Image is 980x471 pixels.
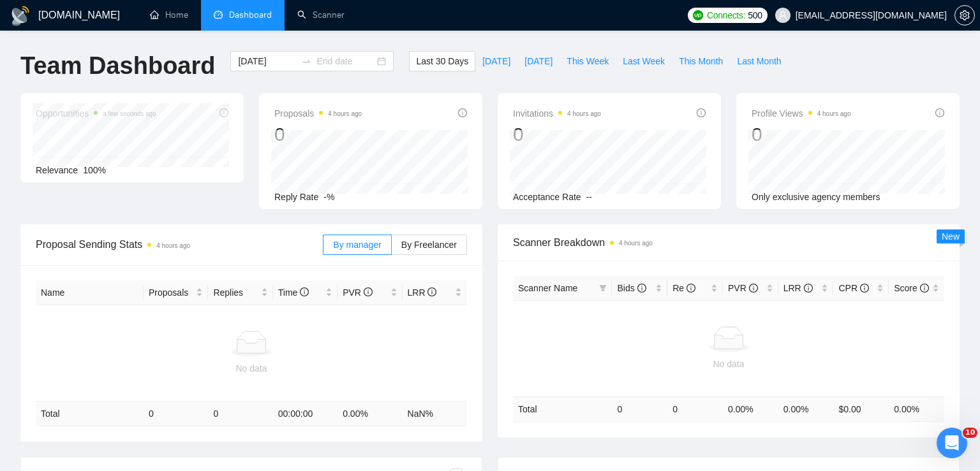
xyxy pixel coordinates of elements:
[749,284,758,293] span: info-circle
[612,396,667,421] td: 0
[783,283,813,293] span: LRR
[274,192,318,202] span: Reply Rate
[36,236,323,252] span: Proposal Sending Stats
[273,402,338,426] td: 00:00:00
[10,6,31,26] img: logo
[328,110,362,117] time: 4 hours ago
[623,54,665,68] span: Last Week
[482,54,510,68] span: [DATE]
[300,287,309,296] span: info-circle
[229,10,272,20] span: Dashboard
[894,283,928,293] span: Score
[513,106,601,121] span: Invitations
[560,51,616,71] button: This Week
[730,51,788,71] button: Last Month
[672,283,695,293] span: Re
[274,106,362,121] span: Proposals
[208,280,272,305] th: Replies
[316,54,375,68] input: End date
[637,284,646,293] span: info-circle
[597,279,609,298] span: filter
[475,51,517,71] button: [DATE]
[707,8,745,22] span: Connects:
[517,51,560,71] button: [DATE]
[36,402,144,426] td: Total
[679,54,723,68] span: This Month
[723,396,778,421] td: 0.00 %
[586,192,592,202] span: --
[214,10,223,19] span: dashboard
[838,283,868,293] span: CPR
[937,428,967,458] iframe: Intercom live chat
[20,51,215,81] h1: Team Dashboard
[144,280,208,305] th: Proposals
[524,54,553,68] span: [DATE]
[942,231,960,242] span: New
[274,122,362,147] div: 0
[144,402,208,426] td: 0
[963,428,977,438] span: 10
[616,51,672,71] button: Last Week
[408,287,437,298] span: LRR
[208,402,272,426] td: 0
[860,284,869,293] span: info-circle
[238,54,296,68] input: Start date
[667,396,723,421] td: 0
[567,110,601,117] time: 4 hours ago
[889,396,944,421] td: 0.00 %
[343,287,373,298] span: PVR
[518,357,939,371] div: No data
[338,402,402,426] td: 0.00 %
[954,10,975,20] a: setting
[513,192,581,202] span: Acceptance Rate
[150,10,188,20] a: homeHome
[728,283,758,293] span: PVR
[427,287,436,296] span: info-circle
[333,240,381,250] span: By manager
[599,284,607,292] span: filter
[301,56,311,66] span: swap-right
[737,54,781,68] span: Last Month
[567,54,609,68] span: This Week
[323,192,334,202] span: -%
[213,286,258,300] span: Replies
[687,284,695,293] span: info-circle
[748,8,762,22] span: 500
[817,110,851,117] time: 4 hours ago
[513,235,944,250] span: Scanner Breakdown
[416,54,468,68] span: Last 30 Days
[672,51,730,71] button: This Month
[513,122,601,147] div: 0
[41,361,462,375] div: No data
[36,165,78,175] span: Relevance
[518,283,577,293] span: Scanner Name
[301,56,311,66] span: to
[36,280,144,305] th: Name
[619,240,653,247] time: 4 hours ago
[364,287,373,296] span: info-circle
[954,5,975,25] button: setting
[149,286,193,300] span: Proposals
[833,396,889,421] td: $ 0.00
[955,10,974,20] span: setting
[804,284,813,293] span: info-circle
[778,11,787,20] span: user
[778,396,834,421] td: 0.00 %
[617,283,646,293] span: Bids
[693,10,703,20] img: upwork-logo.png
[752,122,851,147] div: 0
[458,108,467,117] span: info-circle
[697,108,706,117] span: info-circle
[401,240,457,250] span: By Freelancer
[920,284,929,293] span: info-circle
[752,106,851,121] span: Profile Views
[513,396,612,421] td: Total
[297,10,345,20] a: searchScanner
[156,242,190,249] time: 4 hours ago
[278,287,309,298] span: Time
[752,192,880,202] span: Only exclusive agency members
[403,402,467,426] td: NaN %
[83,165,106,175] span: 100%
[409,51,475,71] button: Last 30 Days
[935,108,944,117] span: info-circle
